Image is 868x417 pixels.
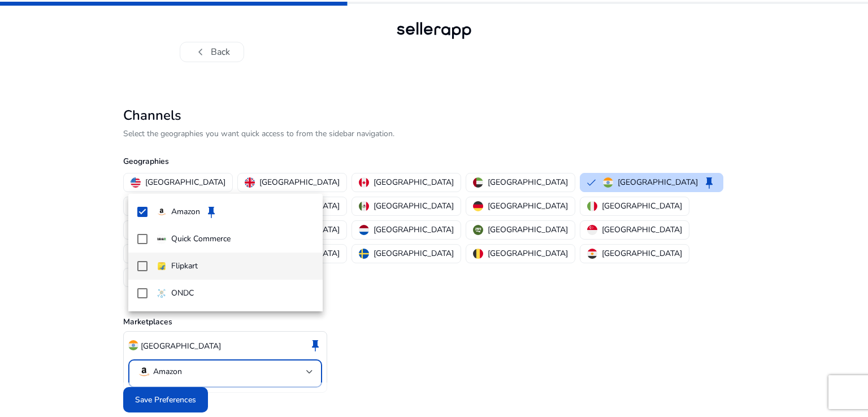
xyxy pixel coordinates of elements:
img: flipkart.svg [157,261,167,271]
img: quick-commerce.gif [157,234,167,244]
p: Quick Commerce [171,233,231,245]
p: Flipkart [171,260,198,272]
p: ONDC [171,287,194,299]
p: Amazon [171,206,200,218]
img: ondc-sm.webp [157,288,167,298]
img: amazon.svg [157,207,167,217]
span: keep [205,205,218,219]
